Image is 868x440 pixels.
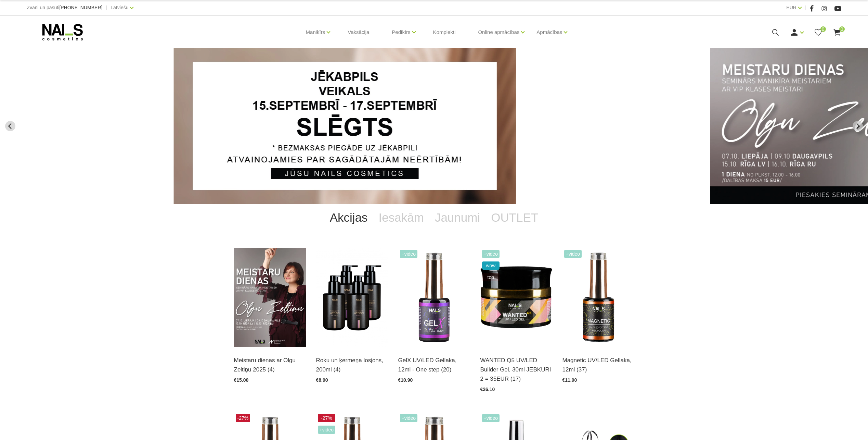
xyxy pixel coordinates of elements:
span: €10.90 [398,377,413,383]
button: Next slide [853,121,863,131]
span: | [805,3,806,12]
div: Zvani un pasūti [27,3,102,12]
a: Akcijas [324,204,373,231]
span: | [106,3,107,12]
a: Latviešu [111,3,128,12]
button: Go to last slide [5,121,15,131]
a: Roku un ķermeņa losjons, 200ml (4) [316,356,388,374]
a: Online apmācības [478,19,519,46]
span: top [482,273,500,281]
a: EUR [786,3,796,12]
span: -27% [236,414,250,422]
span: 0 [839,26,845,32]
span: +Video [564,250,582,258]
li: 1 of 14 [173,48,694,204]
img: Trīs vienā - bāze, tonis, tops (trausliem nagiem vēlams papildus lietot bāzi). Ilgnoturīga un int... [398,248,470,347]
span: +Video [400,414,418,422]
span: +Video [318,426,336,434]
img: Gels WANTED NAILS cosmetics tehniķu komanda ir radījusi gelu, kas ilgi jau ir katra meistara mekl... [480,248,552,347]
span: €8.90 [316,377,328,383]
a: Apmācības [536,19,562,46]
a: 0 [814,28,822,37]
a: WANTED Q5 UV/LED Builder Gel, 30ml JEBKURI 2 = 35EUR (17) [480,356,552,384]
a: Vaksācija [342,16,375,49]
img: ✨ Meistaru dienas ar Olgu Zeltiņu 2025 ✨🍂 RUDENS / Seminārs manikīra meistariem 🍂📍 Liepāja – 7. o... [234,248,306,347]
span: +Video [400,250,418,258]
a: Meistaru dienas ar Olgu Zeltiņu 2025 (4) [234,356,306,374]
img: Ilgnoturīga gellaka, kas sastāv no metāla mikrodaļiņām, kuras īpaša magnēta ietekmē var pārvērst ... [562,248,634,347]
img: BAROJOŠS roku un ķermeņa LOSJONSBALI COCONUT barojošs roku un ķermeņa losjons paredzēts jebkura t... [316,248,388,347]
a: Iesakām [373,204,429,231]
a: Magnetic UV/LED Gellaka, 12ml (37) [562,356,634,374]
a: Pedikīrs [392,19,410,46]
span: 0 [820,26,826,32]
span: +Video [482,414,500,422]
span: €26.10 [480,387,495,392]
a: Manikīrs [306,19,325,46]
a: Jaunumi [429,204,485,231]
span: €11.90 [562,377,577,383]
a: OUTLET [485,204,544,231]
a: GelX UV/LED Gellaka, 12ml - One step (20) [398,356,470,374]
span: +Video [482,250,500,258]
span: €15.00 [234,377,249,383]
span: -27% [318,414,336,422]
a: Komplekti [428,16,461,49]
span: wow [482,261,500,270]
a: 0 [833,28,841,37]
a: [PHONE_NUMBER] [59,5,102,10]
